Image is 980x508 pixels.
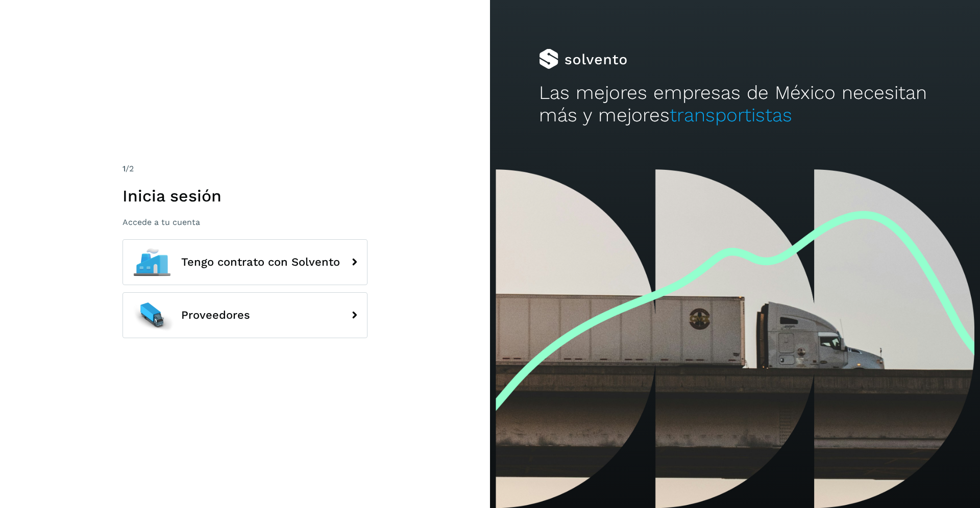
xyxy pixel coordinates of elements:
span: Proveedores [181,309,250,321]
h1: Inicia sesión [122,186,367,206]
p: Accede a tu cuenta [122,217,367,227]
h2: Las mejores empresas de México necesitan más y mejores [539,82,931,127]
span: transportistas [670,104,792,126]
span: 1 [122,164,126,173]
div: /2 [122,163,367,175]
button: Proveedores [122,292,367,338]
span: Tengo contrato con Solvento [181,256,340,268]
button: Tengo contrato con Solvento [122,239,367,285]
